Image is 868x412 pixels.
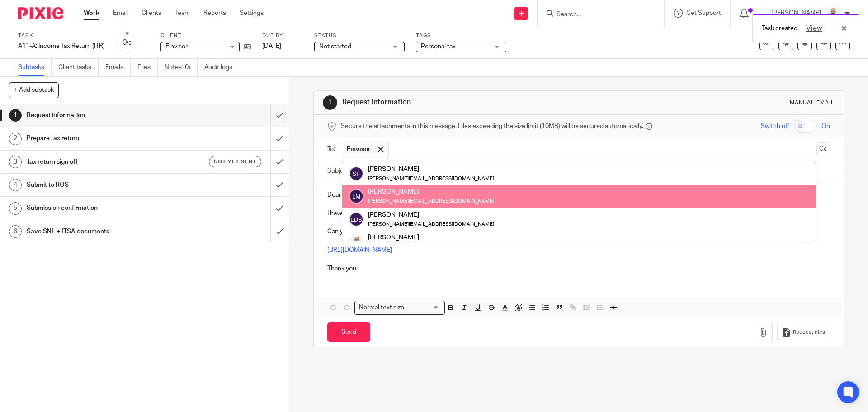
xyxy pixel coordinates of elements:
small: [PERSON_NAME][EMAIL_ADDRESS][DOMAIN_NAME] [368,222,494,227]
span: Request files [793,329,825,336]
p: Task created. [762,24,799,33]
img: svg%3E [349,212,363,227]
h1: Tax return sign off [27,155,183,169]
img: svg%3E [349,166,363,181]
div: [PERSON_NAME] [368,187,494,196]
input: Search for option [407,303,439,313]
div: 3 [9,156,22,168]
div: A11-A: Income Tax Return (ITR) [18,42,105,51]
a: Files [137,59,158,76]
span: Not yet sent [214,158,256,166]
p: Can you please send me the following information at your earliest convenience, by filling in this... [327,227,830,236]
a: Email [113,9,128,18]
a: Settings [240,9,264,18]
span: On [821,122,830,131]
span: Finvisor [165,43,188,50]
a: [URL][DOMAIN_NAME] [327,247,392,253]
h1: Submit to ROS [27,178,183,192]
img: Mark%20LI%20profiler.png [349,235,363,249]
div: [PERSON_NAME] [368,210,494,219]
div: 5 [9,202,22,215]
h1: Submission confirmation [27,201,183,215]
span: Normal text size [357,303,406,313]
div: 0 [123,38,132,48]
div: Manual email [790,99,835,106]
button: View [803,23,825,34]
small: /6 [127,41,132,46]
a: Work [84,9,99,18]
button: Request files [777,322,830,342]
h1: Save SNL + ITSA documents [27,225,183,238]
a: Notes (0) [165,59,198,76]
div: 4 [9,179,22,191]
small: [PERSON_NAME][EMAIL_ADDRESS][DOMAIN_NAME] [368,199,494,204]
span: Not started [319,43,351,50]
input: Send [327,322,370,342]
span: Switch off [761,122,789,131]
h1: Request information [342,98,598,107]
div: 1 [9,109,22,122]
p: I have started preparing your personal tax return, aiming to file it by [DATE]. [327,209,830,218]
div: Search for option [354,301,445,315]
label: Tags [416,32,506,39]
label: Due by [262,32,303,39]
h1: Request information [27,109,183,122]
a: Emails [105,59,131,76]
a: Clients [142,9,161,18]
span: Secure the attachments in this message. Files exceeding the size limit (10MB) will be secured aut... [341,122,643,131]
p: Dear [PERSON_NAME], [327,190,830,199]
h1: Prepare tax return [27,132,183,145]
label: Subject: [327,166,351,175]
a: Audit logs [204,59,239,76]
div: [PERSON_NAME] [368,233,453,242]
div: 6 [9,225,22,238]
p: Thank you. [327,264,830,273]
img: Pixie [18,7,63,19]
span: [DATE] [262,43,281,49]
span: Personal tax [421,43,456,50]
label: Task [18,32,105,39]
img: svg%3E [349,189,363,204]
img: Mark%20LI%20profiler.png [826,6,840,21]
div: 1 [323,95,337,110]
button: + Add subtask [9,82,59,98]
label: Status [314,32,405,39]
button: Cc [816,142,830,156]
small: [PERSON_NAME][EMAIL_ADDRESS][DOMAIN_NAME] [368,176,494,181]
a: Client tasks [58,59,99,76]
label: Client [160,32,251,39]
div: 2 [9,133,22,145]
a: Subtasks [18,59,52,76]
a: Team [175,9,190,18]
label: To: [327,145,337,154]
span: Finvisor [347,145,371,154]
a: Reports [203,9,226,18]
div: [PERSON_NAME] [368,165,494,174]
